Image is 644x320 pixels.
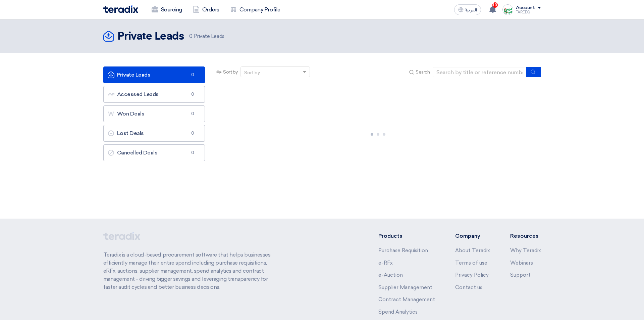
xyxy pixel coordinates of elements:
a: Privacy Policy [455,272,489,278]
a: e-Auction [378,272,403,278]
div: TAREEQ [516,10,541,14]
span: 0 [189,149,197,156]
li: Company [455,232,490,240]
span: 0 [189,91,197,98]
a: e-RFx [378,260,393,266]
span: 10 [492,2,498,8]
a: Webinars [510,260,533,266]
a: Company Profile [225,2,286,17]
input: Search by title or reference number [433,67,527,77]
a: Private Leads0 [103,66,205,83]
a: Support [510,272,531,278]
span: 0 [189,130,197,137]
a: Orders [187,2,225,17]
a: Purchase Requisition [378,247,428,254]
a: Cancelled Deals0 [103,144,205,161]
div: Account [516,5,535,11]
div: Sort by [244,69,260,76]
h2: Private Leads [117,30,184,43]
li: Resources [510,232,541,240]
p: Teradix is a cloud-based procurement software that helps businesses efficiently manage their enti... [103,251,278,291]
img: Screenshot___1727703618088.png [502,4,513,15]
span: Sort by [223,68,238,76]
span: Private Leads [189,33,224,40]
a: Accessed Leads0 [103,86,205,103]
a: Why Teradix [510,247,541,254]
a: About Teradix [455,247,490,254]
a: Lost Deals0 [103,125,205,142]
span: 0 [189,33,193,39]
a: Terms of use [455,260,487,266]
img: Teradix logo [103,5,138,13]
a: Supplier Management [378,284,432,290]
a: Won Deals0 [103,105,205,122]
span: 0 [189,72,197,78]
a: Contract Management [378,296,435,303]
span: العربية [465,8,477,12]
span: 0 [189,110,197,117]
a: Contact us [455,284,482,290]
a: Sourcing [146,2,187,17]
a: Spend Analytics [378,309,418,315]
button: العربية [454,4,481,15]
li: Products [378,232,435,240]
span: Search [416,68,430,76]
